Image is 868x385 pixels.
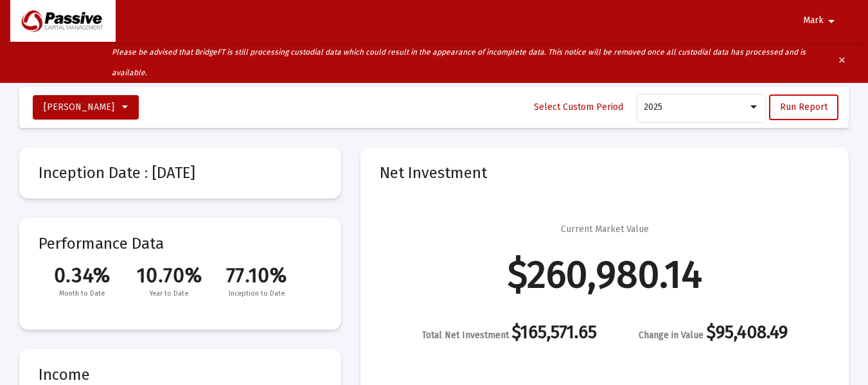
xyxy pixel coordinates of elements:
[788,8,855,33] button: Mark
[39,368,322,381] mat-card-title: Income
[644,102,662,112] span: 2025
[422,326,597,342] div: $165,571.65
[639,326,788,342] div: $95,408.49
[769,94,838,120] button: Run Report
[126,263,213,287] span: 10.70%
[126,287,213,300] span: Year to Date
[534,102,623,112] span: Select Custom Period
[380,166,829,179] mat-card-title: Net Investment
[39,287,126,300] span: Month to Date
[780,102,828,112] span: Run Report
[39,263,126,287] span: 0.34%
[20,8,106,34] img: Dashboard
[561,223,649,236] div: Current Market Value
[33,95,139,120] button: [PERSON_NAME]
[213,287,300,300] span: Inception to Date
[39,166,322,179] mat-card-title: Inception Date : [DATE]
[422,330,509,341] span: Total Net Investment
[824,8,839,34] mat-icon: arrow_drop_down
[112,48,806,77] i: Please be advised that BridgeFT is still processing custodial data which could result in the appe...
[803,15,824,26] span: Mark
[508,268,702,281] div: $260,980.14
[837,53,847,72] mat-icon: clear
[639,330,704,341] span: Change in Value
[44,102,114,112] span: [PERSON_NAME]
[213,263,300,287] span: 77.10%
[39,237,322,300] mat-card-title: Performance Data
